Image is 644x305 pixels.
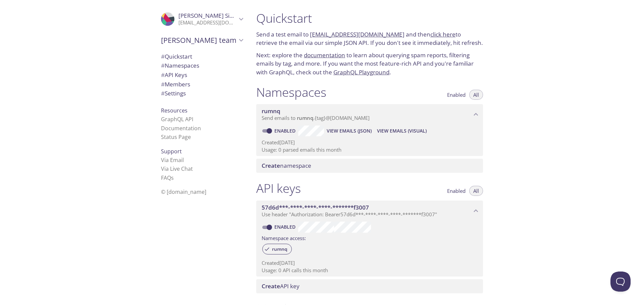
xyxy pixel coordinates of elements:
[161,165,193,172] a: Via Live Chat
[178,12,246,19] span: [PERSON_NAME] Simarra
[161,156,184,164] a: Via Email
[374,126,429,136] button: View Emails (Visual)
[430,30,455,38] a: click here
[297,115,313,121] span: rumnq
[171,174,174,181] span: s
[377,127,427,135] span: View Emails (Visual)
[161,188,206,196] span: © [DOMAIN_NAME]
[256,279,483,293] div: Create API Key
[256,181,301,196] h1: API keys
[161,107,187,114] span: Resources
[256,104,483,125] div: rumnq namespace
[256,159,483,173] div: Create namespace
[262,162,280,169] span: Create
[310,30,405,38] a: [EMAIL_ADDRESS][DOMAIN_NAME]
[178,19,237,26] p: [EMAIL_ADDRESS][DOMAIN_NAME]
[262,139,478,146] p: Created [DATE]
[156,52,248,61] div: Quickstart
[156,8,248,30] div: Martin Simarra
[469,90,483,100] button: All
[161,71,165,79] span: #
[156,80,248,89] div: Members
[262,244,292,254] div: rumnq
[262,162,311,169] span: namespace
[161,53,165,60] span: #
[161,53,192,60] span: Quickstart
[268,246,291,252] span: rumnq
[161,80,165,88] span: #
[262,282,300,290] span: API key
[161,80,190,88] span: Members
[161,71,187,79] span: API Keys
[161,62,199,69] span: Namespaces
[156,70,248,80] div: API Keys
[333,68,389,76] a: GraphQL Playground
[161,174,174,181] a: FAQ
[161,148,182,155] span: Support
[273,224,298,230] a: Enabled
[273,128,298,134] a: Enabled
[327,127,372,135] span: View Emails (JSON)
[161,62,165,69] span: #
[469,186,483,196] button: All
[161,133,191,141] a: Status Page
[256,11,483,26] h1: Quickstart
[161,116,193,123] a: GraphQL API
[443,90,470,100] button: Enabled
[156,31,248,49] div: Martin's team
[161,89,165,97] span: #
[262,115,370,121] span: Send emails to . {tag} @[DOMAIN_NAME]
[156,89,248,98] div: Team Settings
[324,126,374,136] button: View Emails (JSON)
[256,85,326,100] h1: Namespaces
[262,107,280,115] span: rumnq
[161,125,201,132] a: Documentation
[262,267,478,274] p: Usage: 0 API calls this month
[304,51,345,59] a: documentation
[262,259,478,266] p: Created [DATE]
[256,30,483,47] p: Send a test email to and then to retrieve the email via our simple JSON API. If you don't see it ...
[161,89,186,97] span: Settings
[156,61,248,70] div: Namespaces
[161,35,237,45] span: [PERSON_NAME] team
[443,186,470,196] button: Enabled
[262,233,306,242] label: Namespace access:
[262,282,280,290] span: Create
[256,51,483,77] p: Next: explore the to learn about querying spam reports, filtering emails by tag, and more. If you...
[610,272,631,292] iframe: Help Scout Beacon - Open
[262,146,478,153] p: Usage: 0 parsed emails this month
